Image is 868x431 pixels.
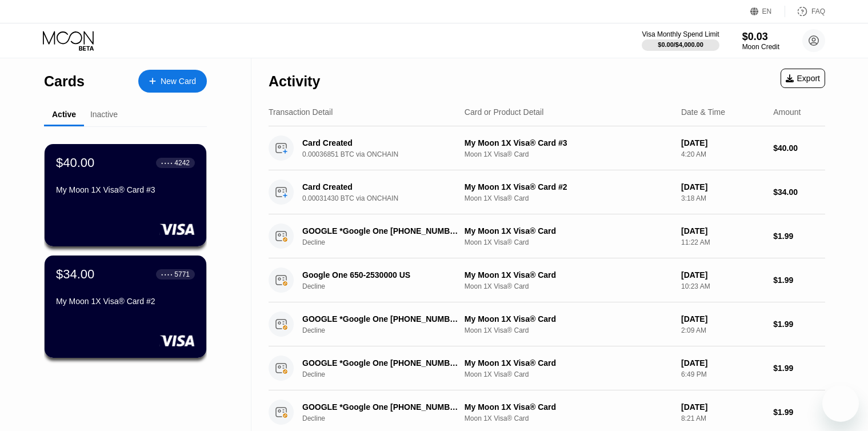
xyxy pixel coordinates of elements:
div: My Moon 1X Visa® Card [465,226,672,236]
div: Card Created [302,138,459,147]
div: 4242 [174,159,190,167]
div: 2:09 AM [681,326,764,334]
div: $1.99 [773,276,825,285]
div: Date & Time [681,107,725,117]
div: $1.99 [773,364,825,373]
div: 5771 [174,270,190,278]
div: FAQ [811,7,825,15]
div: Activity [269,73,320,90]
div: Decline [302,414,470,422]
div: Transaction Detail [269,107,333,117]
div: GOOGLE *Google One [PHONE_NUMBER] USDeclineMy Moon 1X Visa® CardMoon 1X Visa® Card[DATE]11:22 AM$... [269,214,825,258]
div: 8:21 AM [681,414,764,422]
div: $1.99 [773,408,825,417]
div: My Moon 1X Visa® Card [465,402,672,412]
div: [DATE] [681,314,764,324]
div: New Card [138,70,207,93]
div: $40.00 [56,155,94,170]
div: Export [786,74,820,83]
div: $40.00 [773,143,825,153]
div: Moon 1X Visa® Card [465,370,672,378]
div: $0.03 [742,31,779,43]
div: ● ● ● ● [161,273,173,276]
div: 0.00031430 BTC via ONCHAIN [302,194,470,202]
div: [DATE] [681,358,764,368]
div: EN [762,7,772,15]
div: EN [750,6,785,17]
div: Moon Credit [742,43,779,51]
div: $34.00 [773,187,825,197]
div: My Moon 1X Visa® Card [465,314,672,324]
div: Decline [302,238,470,246]
div: My Moon 1X Visa® Card #3 [56,185,195,194]
iframe: Button to launch messaging window [822,385,859,422]
div: Active [52,110,76,119]
div: 10:23 AM [681,282,764,290]
div: Moon 1X Visa® Card [465,414,672,422]
div: New Card [161,77,196,86]
div: Card Created [302,182,459,191]
div: ● ● ● ● [161,161,173,165]
div: Decline [302,370,470,378]
div: 4:20 AM [681,150,764,158]
div: 3:18 AM [681,194,764,202]
div: $1.99 [773,232,825,241]
div: GOOGLE *Google One [PHONE_NUMBER] US [302,314,459,324]
div: Decline [302,282,470,290]
div: [DATE] [681,270,764,280]
div: Moon 1X Visa® Card [465,238,672,246]
div: 6:49 PM [681,370,764,378]
div: GOOGLE *Google One [PHONE_NUMBER] USDeclineMy Moon 1X Visa® CardMoon 1X Visa® Card[DATE]2:09 AM$1.99 [269,302,825,346]
div: [DATE] [681,226,764,236]
div: Card Created0.00036851 BTC via ONCHAINMy Moon 1X Visa® Card #3Moon 1X Visa® Card[DATE]4:20 AM$40.00 [269,126,825,170]
div: FAQ [785,6,825,17]
div: $1.99 [773,320,825,329]
div: Google One 650-2530000 USDeclineMy Moon 1X Visa® CardMoon 1X Visa® Card[DATE]10:23 AM$1.99 [269,258,825,302]
div: GOOGLE *Google One [PHONE_NUMBER] US [302,402,459,412]
div: Cards [44,73,85,90]
div: $34.00 [56,267,94,282]
div: My Moon 1X Visa® Card #2 [465,182,672,191]
div: [DATE] [681,402,764,412]
div: GOOGLE *Google One [PHONE_NUMBER] US [302,226,459,236]
div: Card or Product Detail [465,107,544,117]
div: Moon 1X Visa® Card [465,194,672,202]
div: Visa Monthly Spend Limit [642,30,719,38]
div: Card Created0.00031430 BTC via ONCHAINMy Moon 1X Visa® Card #2Moon 1X Visa® Card[DATE]3:18 AM$34.00 [269,170,825,214]
div: [DATE] [681,182,764,191]
div: Inactive [90,110,118,119]
div: Export [781,69,825,88]
div: Decline [302,326,470,334]
div: My Moon 1X Visa® Card #2 [56,297,195,306]
div: My Moon 1X Visa® Card #3 [465,138,672,147]
div: [DATE] [681,138,764,147]
div: GOOGLE *Google One [PHONE_NUMBER] US [302,358,459,368]
div: Visa Monthly Spend Limit$0.00/$4,000.00 [642,30,719,51]
div: $0.03Moon Credit [742,31,779,51]
div: 0.00036851 BTC via ONCHAIN [302,150,470,158]
div: My Moon 1X Visa® Card [465,270,672,280]
div: $40.00● ● ● ●4242My Moon 1X Visa® Card #3 [45,144,206,246]
div: Moon 1X Visa® Card [465,150,672,158]
div: Moon 1X Visa® Card [465,326,672,334]
div: $0.00 / $4,000.00 [658,41,703,48]
div: GOOGLE *Google One [PHONE_NUMBER] USDeclineMy Moon 1X Visa® CardMoon 1X Visa® Card[DATE]6:49 PM$1.99 [269,346,825,390]
div: $34.00● ● ● ●5771My Moon 1X Visa® Card #2 [45,256,206,358]
div: Moon 1X Visa® Card [465,282,672,290]
div: 11:22 AM [681,238,764,246]
div: My Moon 1X Visa® Card [465,358,672,368]
div: Amount [773,107,801,117]
div: Google One 650-2530000 US [302,270,459,280]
